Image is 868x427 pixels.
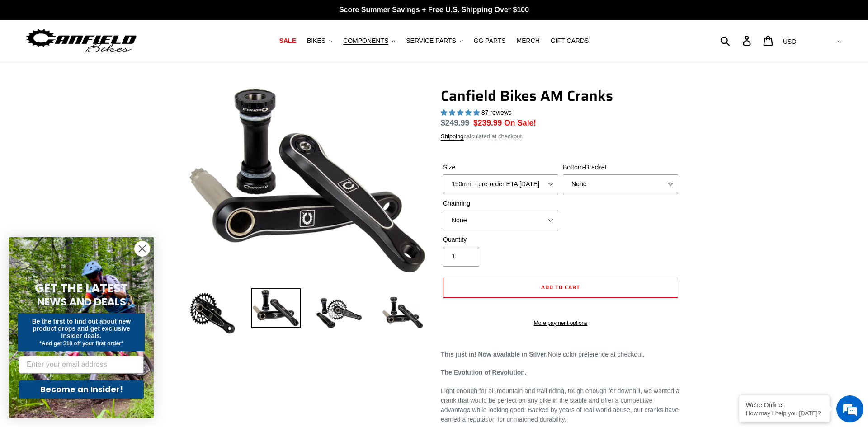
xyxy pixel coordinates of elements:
strong: This just in! Now available in Silver. [441,351,548,358]
img: Load image into Gallery viewer, Canfield Bikes AM Cranks [188,288,237,338]
label: Chainring [443,199,558,208]
a: GIFT CARDS [546,35,594,47]
div: We're Online! [746,401,823,408]
span: SALE [279,37,296,45]
label: Quantity [443,235,558,244]
button: BIKES [302,35,337,47]
span: GG PARTS [474,37,506,45]
label: Size [443,163,558,172]
span: 87 reviews [481,109,512,116]
input: Search [725,31,748,51]
span: MERCH [517,37,540,45]
span: COMPONENTS [343,37,388,45]
span: Be the first to find out about new product drops and get exclusive insider deals. [32,318,131,339]
span: $239.99 [473,118,502,127]
span: 4.97 stars [441,109,481,116]
img: Load image into Gallery viewer, CANFIELD-AM_DH-CRANKS [377,288,427,338]
a: MERCH [512,35,544,47]
a: GG PARTS [469,35,510,47]
button: SERVICE PARTS [401,35,467,47]
button: COMPONENTS [339,35,400,47]
s: $249.99 [441,118,469,127]
span: BIKES [307,37,325,45]
label: Bottom-Bracket [563,163,678,172]
button: Add to cart [443,278,678,298]
span: Add to cart [541,283,580,291]
p: Light enough for all-mountain and trail riding, tough enough for downhill, we wanted a crank that... [441,386,680,424]
img: Load image into Gallery viewer, Canfield Bikes AM Cranks [314,288,364,338]
span: GET THE LATEST [35,280,128,296]
span: NEWS AND DEALS [37,295,126,309]
img: Canfield Cranks [189,89,425,273]
p: Note color preference at checkout. [441,350,680,359]
a: Shipping [441,133,464,141]
span: GIFT CARDS [551,37,589,45]
button: Become an Insider! [19,380,144,399]
h1: Canfield Bikes AM Cranks [441,87,680,104]
button: Close dialog [134,241,150,257]
div: calculated at checkout. [441,132,680,141]
span: *And get $10 off your first order* [39,340,123,347]
span: On Sale! [504,117,536,129]
input: Enter your email address [19,356,144,374]
img: Canfield Bikes [25,27,138,55]
a: More payment options [443,319,678,327]
p: How may I help you today? [746,410,823,417]
span: SERVICE PARTS [406,37,456,45]
strong: The Evolution of Revolution. [441,369,527,376]
img: Load image into Gallery viewer, Canfield Cranks [251,288,301,328]
a: SALE [275,35,301,47]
